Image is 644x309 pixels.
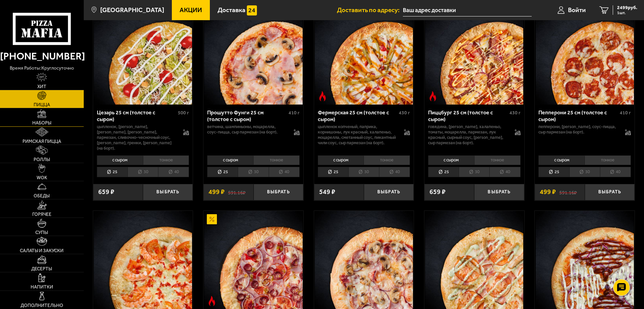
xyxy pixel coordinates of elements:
li: тонкое [474,155,521,165]
img: Острое блюдо [428,91,438,101]
span: Супы [35,230,48,235]
li: 25 [207,167,238,177]
li: 25 [97,167,127,177]
a: Деревенская 25 см (толстое с сыром) [314,211,414,309]
img: Чикен Ранч 25 см (толстое с сыром) [425,211,523,309]
img: Деревенская 25 см (толстое с сыром) [315,211,413,309]
li: 40 [489,167,520,177]
img: Королевская 25 см (толстое с сыром) [94,211,192,309]
input: Ваш адрес доставки [403,4,532,16]
img: 15daf4d41897b9f0e9f617042186c801.svg [247,5,257,15]
li: 40 [158,167,189,177]
li: 30 [459,167,489,177]
span: Акции [180,7,202,13]
img: Пиццбург 25 см (толстое с сыром) [425,6,523,104]
button: Выбрать [364,184,414,200]
span: Наборы [32,121,51,125]
a: АкционныйПепперони 25 см (толстое с сыром) [535,6,635,104]
img: Акционный [207,214,217,224]
span: 430 г [509,110,521,116]
li: 30 [238,167,268,177]
span: Доставить по адресу: [337,7,403,13]
span: Напитки [31,285,53,289]
span: Салаты и закуски [20,248,64,253]
s: 591.16 ₽ [228,189,245,195]
p: говядина, [PERSON_NAME], халапеньо, томаты, моцарелла, пармезан, лук красный, сырный соус, [PERSO... [428,124,508,146]
img: Мафия 25 см (толстое с сыром) [204,211,302,309]
button: Выбрать [143,184,193,200]
span: 410 г [620,110,631,116]
span: WOK [37,176,47,180]
span: 499 ₽ [540,189,556,195]
span: Обеды [34,194,50,198]
span: [GEOGRAPHIC_DATA] [100,7,164,13]
li: с сыром [428,155,474,165]
div: Пепперони 25 см (толстое с сыром) [538,109,618,122]
span: 500 г [178,110,189,116]
img: Фермерская 25 см (толстое с сыром) [315,6,413,104]
button: Выбрать [254,184,303,200]
img: Острое блюдо [317,91,328,101]
li: тонкое [584,155,631,165]
span: 659 ₽ [98,189,114,195]
li: с сыром [318,155,364,165]
span: 430 г [399,110,410,116]
a: Чикен Ранч 25 см (толстое с сыром) [424,211,524,309]
p: цыпленок копченый, паприка, корнишоны, лук красный, халапеньо, моцарелла, сметанный соус, пикантн... [318,124,397,146]
a: АкционныйПрошутто Фунги 25 см (толстое с сыром) [203,6,303,104]
a: АкционныйОстрое блюдоМафия 25 см (толстое с сыром) [203,211,303,309]
li: 25 [428,167,459,177]
span: Роллы [34,157,50,162]
span: Десерты [31,267,52,271]
li: 30 [127,167,158,177]
a: Королевская 25 см (толстое с сыром) [93,211,193,309]
span: Хит [37,84,46,89]
a: Цезарь 25 см (толстое с сыром) [93,6,193,104]
img: Пепперони 25 см (толстое с сыром) [536,6,634,104]
li: 40 [269,167,300,177]
img: Прошутто Фунги 25 см (толстое с сыром) [204,6,302,104]
span: Горячее [32,212,51,217]
span: Дополнительно [21,303,63,308]
li: тонкое [364,155,410,165]
li: тонкое [253,155,300,165]
span: Римская пицца [23,139,61,144]
p: пепперони, [PERSON_NAME], соус-пицца, сыр пармезан (на борт). [538,124,618,135]
li: 25 [538,167,569,177]
button: Выбрать [474,184,524,200]
li: с сыром [538,155,584,165]
div: Цезарь 25 см (толстое с сыром) [97,109,177,122]
a: Четыре сезона 25 см (толстое с сыром) [535,211,635,309]
span: 499 ₽ [209,189,225,195]
button: Выбрать [585,184,635,200]
li: 30 [348,167,379,177]
span: 549 ₽ [319,189,335,195]
a: Острое блюдоФермерская 25 см (толстое с сыром) [314,6,414,104]
div: Прошутто Фунги 25 см (толстое с сыром) [207,109,287,122]
span: Пицца [34,103,50,107]
div: Фермерская 25 см (толстое с сыром) [318,109,397,122]
li: 40 [379,167,410,177]
a: Острое блюдоПиццбург 25 см (толстое с сыром) [424,6,524,104]
img: Острое блюдо [207,296,217,306]
p: цыпленок, [PERSON_NAME], [PERSON_NAME], [PERSON_NAME], пармезан, сливочно-чесночный соус, [PERSON... [97,124,177,151]
s: 591.16 ₽ [559,189,577,195]
span: Доставка [218,7,245,13]
p: ветчина, шампиньоны, моцарелла, соус-пицца, сыр пармезан (на борт). [207,124,287,135]
li: с сыром [207,155,253,165]
div: Пиццбург 25 см (толстое с сыром) [428,109,508,122]
li: 25 [318,167,348,177]
li: 30 [569,167,600,177]
span: Войти [568,7,586,13]
img: Цезарь 25 см (толстое с сыром) [94,6,192,104]
span: 410 г [289,110,300,116]
li: с сыром [97,155,143,165]
span: 659 ₽ [429,189,446,195]
li: тонкое [143,155,189,165]
img: Четыре сезона 25 см (толстое с сыром) [536,211,634,309]
span: 1 шт. [617,11,637,15]
li: 40 [600,167,631,177]
span: 2499 руб. [617,5,637,10]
